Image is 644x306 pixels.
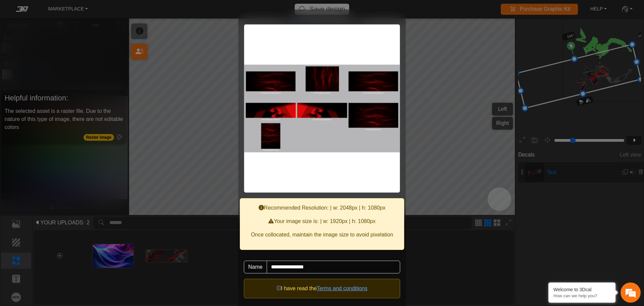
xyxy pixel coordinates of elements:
[86,199,128,219] div: Articles
[39,79,93,143] span: We're online!
[553,287,610,292] div: Welcome to 3Dcal
[3,175,128,199] textarea: Type your message and hit 'Enter'
[553,293,610,298] p: How can we help you?
[317,286,367,291] a: Terms and conditions
[281,286,317,291] span: I have read the
[244,261,267,273] label: Name
[45,199,87,219] div: FAQs
[3,210,45,215] span: Conversation
[246,231,398,239] p: Once collocated, maintain the image size to avoid pixelation
[45,35,123,44] div: Chat with us now
[246,217,398,225] p: Your image size is: | w: 1920px | h: 1080px
[7,35,17,45] div: Navigation go back
[110,3,126,19] div: Minimize live chat window
[246,204,398,212] p: Recommended Resolution: | w: 2048px | h: 1080px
